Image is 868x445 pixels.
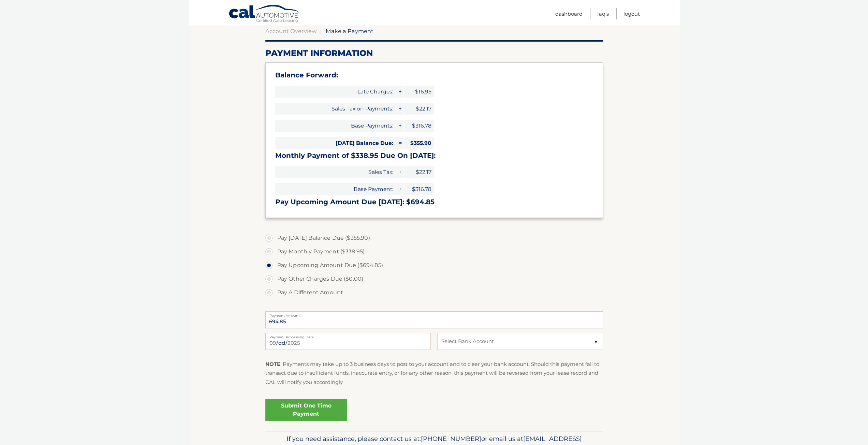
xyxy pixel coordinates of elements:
a: FAQ's [597,8,609,19]
a: Account Overview [265,28,317,34]
label: Pay Other Charges Due ($0.00) [265,272,603,286]
span: | [320,28,322,34]
span: Sales Tax: [275,166,396,178]
span: $355.90 [403,137,434,149]
a: Cal Automotive [229,4,300,24]
span: + [396,166,403,178]
a: Submit One Time Payment [265,399,347,421]
span: + [396,86,403,98]
span: $316.78 [403,183,434,195]
label: Pay Upcoming Amount Due ($694.85) [265,258,603,272]
p: : Payments may take up to 3 business days to post to your account and to clear your bank account.... [265,360,603,387]
span: $22.17 [403,166,434,178]
span: + [396,103,403,115]
span: Base Payments: [275,120,396,132]
span: [DATE] Balance Due: [275,137,396,149]
h3: Pay Upcoming Amount Due [DATE]: $694.85 [275,198,593,206]
span: $316.78 [403,120,434,132]
input: Payment Amount [265,311,603,328]
span: $16.95 [403,86,434,98]
h3: Monthly Payment of $338.95 Due On [DATE]: [275,151,593,160]
label: Payment Processing Date [265,333,431,338]
a: Dashboard [555,8,583,19]
h2: Payment Information [265,48,603,58]
input: Payment Date [265,333,431,350]
span: [PHONE_NUMBER] [421,435,481,443]
span: = [396,137,403,149]
span: Make a Payment [326,28,373,34]
a: Logout [623,8,640,19]
label: Pay A Different Amount [265,286,603,299]
label: Pay Monthly Payment ($338.95) [265,245,603,258]
span: + [396,120,403,132]
label: Pay [DATE] Balance Due ($355.90) [265,231,603,245]
strong: NOTE [265,361,280,367]
span: + [396,183,403,195]
h3: Balance Forward: [275,71,593,79]
label: Payment Amount [265,311,603,317]
span: Sales Tax on Payments: [275,103,396,115]
span: $22.17 [403,103,434,115]
span: Base Payment: [275,183,396,195]
span: Late Charges: [275,86,396,98]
